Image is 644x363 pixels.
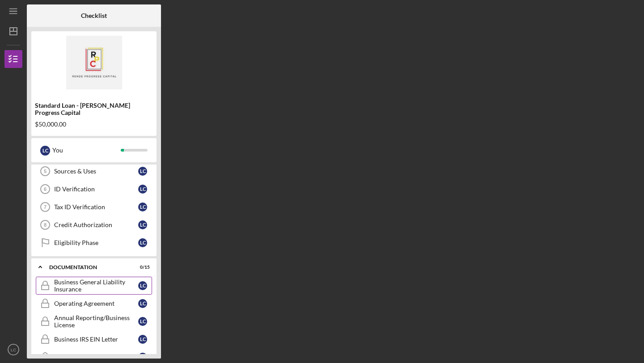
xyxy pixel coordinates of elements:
[44,204,47,210] tspan: 7
[138,335,147,344] div: L C
[81,12,107,19] b: Checklist
[36,198,152,216] a: 7Tax ID VerificationLC
[138,167,147,176] div: L C
[36,295,152,312] a: Operating AgreementLC
[44,222,47,228] tspan: 8
[36,162,152,180] a: 5Sources & UsesLC
[138,203,147,211] div: L C
[36,180,152,198] a: 6ID VerificationLC
[36,216,152,234] a: 8Credit AuthorizationLC
[138,353,147,362] div: L C
[44,186,47,192] tspan: 6
[35,121,153,128] div: $50,000.00
[138,220,147,229] div: L C
[54,168,138,175] div: Sources & Uses
[54,239,138,246] div: Eligibility Phase
[36,330,152,348] a: Business IRS EIN LetterLC
[35,102,153,116] div: Standard Loan - [PERSON_NAME] Progress Capital
[11,347,16,352] text: LC
[40,146,50,156] div: L C
[4,341,22,359] button: LC
[54,336,138,343] div: Business IRS EIN Letter
[54,186,138,193] div: ID Verification
[36,312,152,330] a: Annual Reporting/Business LicenseLC
[138,238,147,247] div: L C
[54,314,138,329] div: Annual Reporting/Business License
[54,279,138,293] div: Business General Liability Insurance
[134,265,150,270] div: 0 / 15
[36,277,152,295] a: Business General Liability InsuranceLC
[31,36,157,89] img: Product logo
[49,265,127,270] div: Documentation
[138,281,147,290] div: L C
[52,143,121,158] div: You
[54,221,138,228] div: Credit Authorization
[44,169,47,174] tspan: 5
[138,185,147,194] div: L C
[138,299,147,308] div: L C
[138,317,147,326] div: L C
[54,354,138,361] div: Business Collateral & DTE
[54,203,138,211] div: Tax ID Verification
[36,234,152,252] a: Eligibility PhaseLC
[54,300,138,307] div: Operating Agreement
